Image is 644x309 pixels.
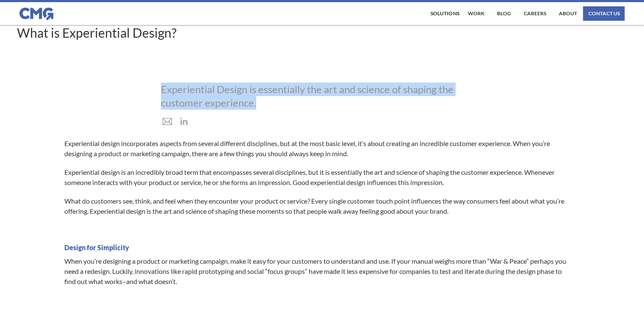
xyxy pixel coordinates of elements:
div: Experiential Design is essentially the art and science of shaping the customer experience. [161,83,483,110]
div: Solutions [431,11,459,16]
a: work [465,6,486,21]
div: contact us [588,11,619,16]
p: ‍ [64,225,571,235]
h3: Design for Simplicity [64,243,571,252]
a: About [556,6,579,21]
p: ‍ [64,295,571,305]
img: mail icon in grey [162,117,173,126]
img: CMG logo in blue. [19,8,53,20]
p: What do customers see, think, and feel when they encounter your product or service? Every single ... [64,196,571,216]
p: Experiential design incorporates aspects from several different disciplines, but at the most basi... [64,138,571,159]
a: Careers [521,6,548,21]
img: LinkedIn icon in grey [180,117,188,126]
p: Experiential design is an incredibly broad term that encompasses several disciplines, but it is e... [64,167,571,188]
p: When you’re designing a product or marketing campaign, make it easy for your customers to underst... [64,256,571,287]
a: Blog [495,6,513,21]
